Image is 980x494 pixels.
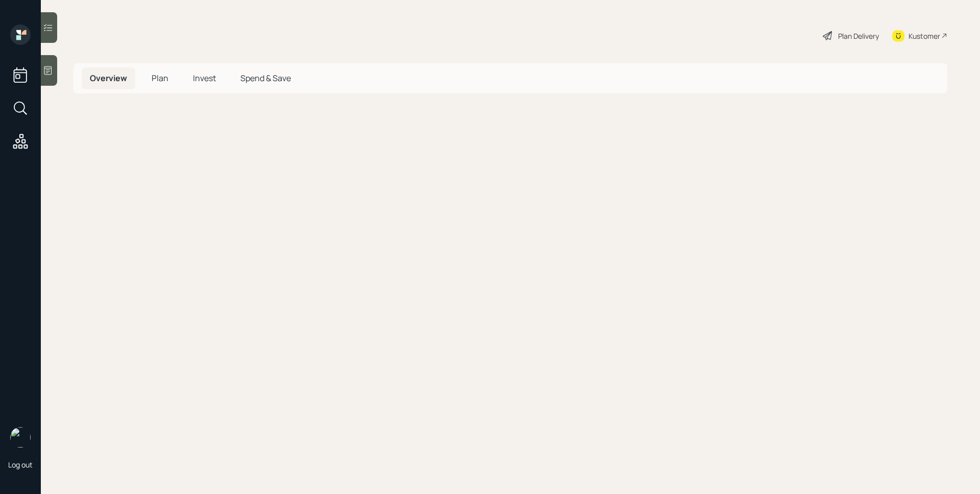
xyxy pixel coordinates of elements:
[10,427,31,448] img: james-distasi-headshot.png
[90,72,127,84] span: Overview
[240,72,291,84] span: Spend & Save
[8,460,33,470] div: Log out
[152,72,168,84] span: Plan
[909,31,940,41] div: Kustomer
[838,31,879,41] div: Plan Delivery
[193,72,216,84] span: Invest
